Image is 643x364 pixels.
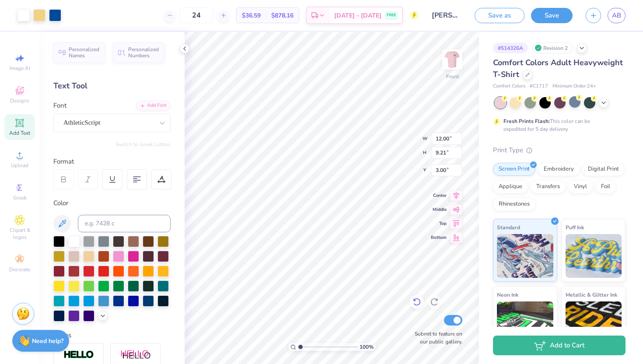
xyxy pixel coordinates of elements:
[566,301,622,345] img: Metallic & Glitter Ink
[9,129,30,136] span: Add Text
[493,83,525,90] span: Comfort Colors
[497,234,553,278] img: Standard
[493,57,623,80] span: Comfort Colors Adult Heavyweight T-Shirt
[179,7,213,23] input: – –
[334,11,381,20] span: [DATE] - [DATE]
[136,101,171,111] div: Add Font
[503,118,550,125] strong: Fresh Prints Flash:
[552,83,596,90] span: Minimum Order: 24 +
[566,290,617,299] span: Metallic & Glitter Ink
[53,157,171,167] div: Format
[120,350,151,360] img: Shadow
[53,101,66,111] label: Font
[128,46,159,59] span: Personalized Numbers
[431,220,447,227] span: Top
[497,301,553,345] img: Neon Ink
[360,343,374,351] span: 100 %
[9,266,30,273] span: Decorate
[493,336,626,355] button: Add to Cart
[595,180,616,193] div: Foil
[431,192,447,199] span: Center
[410,330,462,346] label: Submit to feature on our public gallery.
[11,162,28,169] span: Upload
[116,141,171,148] button: Switch to Greek Letters
[387,12,396,18] span: FREE
[493,198,535,211] div: Rhinestones
[10,97,29,104] span: Designs
[78,215,171,232] input: e.g. 7428 c
[497,223,520,232] span: Standard
[566,223,584,232] span: Puff Ink
[4,227,35,241] span: Clipart & logos
[493,180,528,193] div: Applique
[582,163,625,176] div: Digital Print
[53,80,171,92] div: Text Tool
[503,117,611,133] div: This color can be expedited for 5 day delivery.
[431,206,447,213] span: Middle
[538,163,580,176] div: Embroidery
[531,180,566,193] div: Transfers
[53,330,171,340] div: Styles
[69,46,100,59] span: Personalized Names
[493,163,535,176] div: Screen Print
[531,8,573,23] button: Save
[612,10,621,21] span: AB
[431,234,447,241] span: Bottom
[425,7,468,24] input: Untitled Design
[532,42,573,53] div: Revision 2
[32,337,63,345] strong: Need help?
[444,51,461,68] img: Front
[497,290,518,299] span: Neon Ink
[53,198,171,208] div: Color
[446,73,459,80] div: Front
[566,234,622,278] img: Puff Ink
[63,350,94,360] img: Stroke
[493,145,626,155] div: Print Type
[271,11,294,20] span: $878.16
[493,42,528,53] div: # 514326A
[242,11,261,20] span: $36.59
[13,194,27,201] span: Greek
[608,8,626,23] a: AB
[10,65,30,72] span: Image AI
[530,83,548,90] span: # C1717
[568,180,593,193] div: Vinyl
[475,8,524,23] button: Save as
